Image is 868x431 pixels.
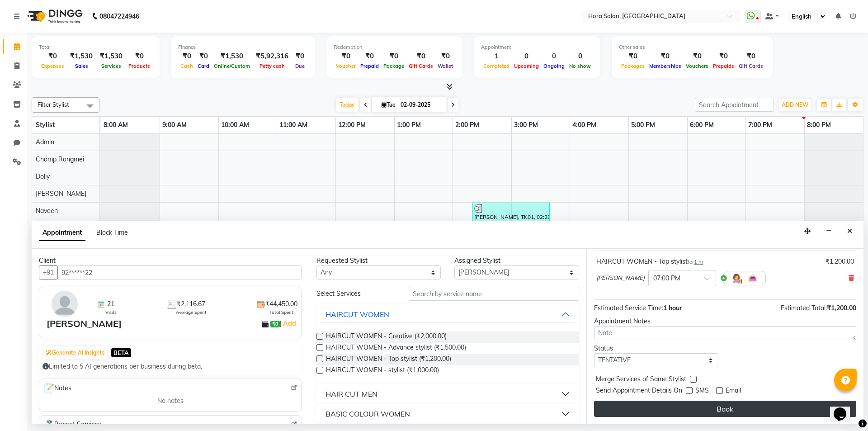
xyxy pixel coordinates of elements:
span: Send Appointment Details On [596,386,682,397]
span: Upcoming [512,63,541,69]
div: ₹0 [195,51,212,62]
div: Total [39,43,152,51]
button: +91 [39,265,58,279]
div: Other sales [619,43,765,51]
button: ADD NEW [779,99,811,111]
span: Vouchers [684,63,711,69]
div: Redemption [334,43,455,51]
span: Memberships [647,63,684,69]
a: 3:00 PM [512,118,540,132]
div: 0 [512,51,541,62]
span: Naveen ‪ [36,207,60,215]
span: Total Spent [269,309,293,316]
span: Expenses [39,63,66,69]
span: Packages [619,63,647,69]
span: Prepaids [711,63,736,69]
span: Recent Services [43,419,101,430]
div: ₹1,200.00 [826,257,854,266]
div: ₹0 [619,51,647,62]
div: Client [39,256,302,265]
span: Voucher [334,63,358,69]
input: 2025-09-02 [398,98,443,112]
div: Appointment [481,43,593,51]
button: Close [843,224,856,238]
span: 1 hour [663,304,682,312]
button: BASIC COLOUR WOMEN [320,406,575,422]
div: Limited to 5 AI generations per business during beta. [42,362,298,371]
div: [PERSON_NAME], TK01, 02:20 PM-03:40 PM, HAIR CUT MEN - Top stylist,[PERSON_NAME] TRIM [473,204,549,221]
div: Finance [178,43,308,51]
span: Dolly [36,172,50,180]
span: Admin [36,138,54,146]
div: ₹0 [39,51,66,62]
span: | [280,318,297,329]
span: Block Time [96,228,128,237]
span: Wallet [435,63,455,69]
span: Appointment [39,225,85,241]
div: ₹0 [334,51,358,62]
span: Petty cash [257,63,287,69]
span: ADD NEW [782,101,808,108]
span: Card [195,63,212,69]
div: ₹0 [684,51,711,62]
a: 5:00 PM [629,118,657,132]
span: Completed [481,63,512,69]
span: [PERSON_NAME] [596,274,645,283]
div: ₹0 [711,51,736,62]
a: 6:00 PM [688,118,716,132]
span: Sales [73,63,90,69]
button: Generate AI Insights [43,346,107,359]
a: 10:00 AM [219,118,251,132]
div: ₹0 [435,51,455,62]
img: logo [23,4,85,29]
span: BETA [111,348,131,357]
span: Products [126,63,152,69]
input: Search by service name [409,287,579,301]
span: Average Spent [176,309,207,316]
iframe: chat widget [830,395,859,422]
span: Package [381,63,406,69]
span: HAIRCUT WOMEN - Advance stylist (₹1,500.00) [326,343,466,354]
div: Assigned Stylist [454,256,579,265]
span: ₹44,450.00 [265,299,297,309]
div: Select Services [310,289,401,298]
small: for [688,259,703,265]
img: Hairdresser.png [731,273,742,284]
div: ₹0 [126,51,152,62]
input: Search by Name/Mobile/Email/Code [57,265,302,279]
a: 11:00 AM [277,118,310,132]
div: ₹1,530 [66,51,96,62]
span: No show [567,63,593,69]
span: Merge Services of Same Stylist [596,374,686,386]
span: Stylist [36,121,55,129]
span: Today [336,98,359,112]
div: BASIC COLOUR WOMEN [325,408,410,419]
span: Ongoing [541,63,567,69]
span: Notes [43,383,71,394]
div: Status [594,344,718,353]
a: 8:00 AM [101,118,130,132]
b: 08047224946 [99,4,139,29]
span: Prepaid [358,63,381,69]
span: ₹2,116.67 [177,299,205,309]
div: HAIRCUT WOMEN - Top stylist [596,257,703,266]
span: ₹1,200.00 [827,304,856,312]
span: Champ Rongmei [36,155,84,163]
div: ₹0 [647,51,684,62]
input: Search Appointment [695,98,774,112]
span: Due [293,63,307,69]
span: Gift Cards [406,63,435,69]
div: Requested Stylist [316,256,441,265]
span: Gift Cards [736,63,765,69]
span: 1 hr [694,259,703,265]
a: 4:00 PM [570,118,599,132]
div: ₹5,92,316 [252,51,292,62]
span: Visits [105,309,117,316]
div: 0 [541,51,567,62]
button: HAIR CUT MEN [320,386,575,402]
a: 9:00 AM [160,118,189,132]
span: SMS [695,386,709,397]
img: Interior.png [747,273,758,284]
div: [PERSON_NAME] [47,317,122,331]
div: ₹1,530 [212,51,252,62]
